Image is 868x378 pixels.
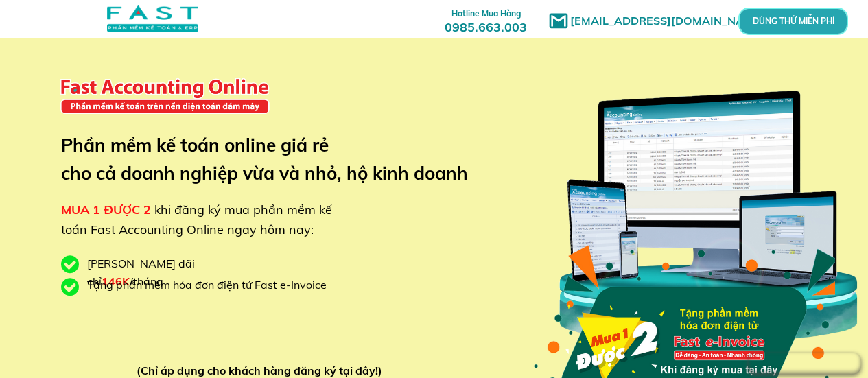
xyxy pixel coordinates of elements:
[87,276,337,294] div: Tặng phần mềm hóa đơn điện tử Fast e-Invoice
[61,202,151,217] span: MUA 1 ĐƯỢC 2
[102,274,130,288] span: 146K
[430,5,542,34] h3: 0985.663.003
[61,202,332,237] span: khi đăng ký mua phần mềm kế toán Fast Accounting Online ngay hôm nay:
[570,12,773,30] h1: [EMAIL_ADDRESS][DOMAIN_NAME]
[61,131,489,188] h3: Phần mềm kế toán online giá rẻ cho cả doanh nghiệp vừa và nhỏ, hộ kinh doanh
[451,8,521,19] span: Hotline Mua Hàng
[87,255,266,290] div: [PERSON_NAME] đãi chỉ /tháng
[777,18,810,25] p: DÙNG THỬ MIỄN PHÍ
